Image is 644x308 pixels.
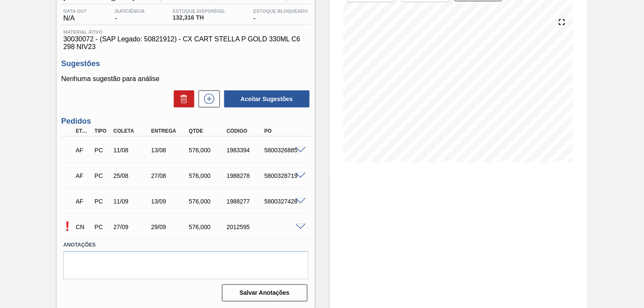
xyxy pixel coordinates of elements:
[251,9,310,22] div: -
[111,128,153,134] div: Coleta
[111,147,153,154] div: 11/08/2025
[115,9,145,14] span: Suficiência
[224,90,310,108] button: Aceitar Sugestões
[262,147,304,154] div: 5800326885
[61,9,89,22] div: N/A
[63,35,308,51] span: 30030072 - (SAP Legado: 50821912) - CX CART STELLA P GOLD 330ML C6 298 NIV23
[225,147,266,154] div: 1983394
[92,172,111,179] div: Pedido de Compra
[225,224,266,230] div: 2012595
[76,147,90,154] p: AF
[73,141,92,160] div: Aguardando Faturamento
[187,224,228,230] div: 576,000
[187,147,228,154] div: 576,000
[73,218,92,236] div: Composição de Carga em Negociação
[149,147,190,154] div: 13/08/2025
[194,90,220,108] div: Nova sugestão
[225,172,266,179] div: 1988278
[170,90,194,108] div: Excluir Sugestões
[187,198,228,205] div: 576,000
[222,285,307,302] button: Salvar Anotações
[92,224,111,230] div: Pedido de Compra
[111,172,153,179] div: 25/08/2025
[225,128,266,134] div: Código
[187,128,228,134] div: Qtde
[76,224,90,230] p: CN
[61,59,310,68] h3: Sugestões
[149,224,190,230] div: 29/09/2025
[262,198,304,205] div: 5800327428
[173,15,225,21] span: 132,316 TH
[113,9,147,22] div: -
[73,128,92,134] div: Etapa
[61,218,73,234] p: Pendente de aceite
[63,239,308,251] label: Anotações
[76,198,90,205] p: AF
[149,198,190,205] div: 13/09/2025
[225,198,266,205] div: 1988277
[149,172,190,179] div: 27/08/2025
[73,166,92,185] div: Aguardando Faturamento
[61,75,310,83] p: Nenhuma sugestão para análise
[61,117,310,126] h3: Pedidos
[63,29,308,35] span: Material ativo
[92,147,111,154] div: Pedido de Compra
[63,9,87,14] span: Data out
[253,9,308,14] span: Estoque Bloqueado
[76,172,90,179] p: AF
[149,128,190,134] div: Entrega
[262,128,304,134] div: PO
[111,224,153,230] div: 27/09/2025
[92,128,111,134] div: Tipo
[187,172,228,179] div: 576,000
[73,192,92,211] div: Aguardando Faturamento
[220,90,310,108] div: Aceitar Sugestões
[92,198,111,205] div: Pedido de Compra
[111,198,153,205] div: 11/09/2025
[262,172,304,179] div: 5800328719
[173,9,225,14] span: Estoque Disponível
